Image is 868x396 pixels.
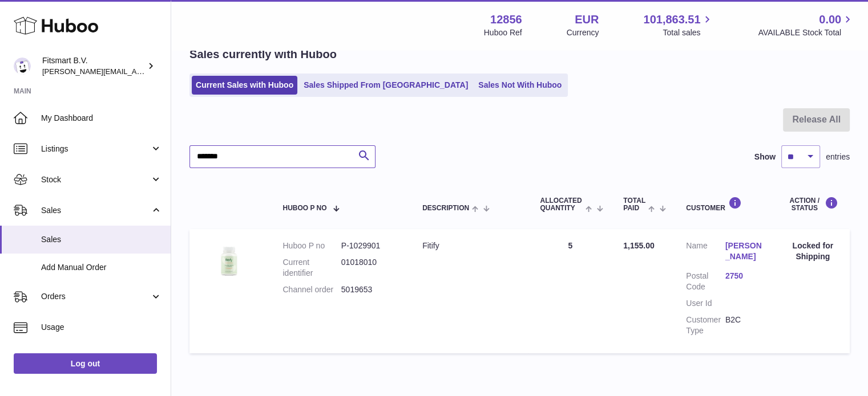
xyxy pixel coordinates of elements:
[41,234,162,245] span: Sales
[422,240,517,251] div: Fitify
[14,353,157,374] a: Log out
[341,284,399,295] dd: 5019653
[725,315,765,336] dd: B2C
[41,144,150,154] span: Listings
[282,257,341,279] dt: Current identifier
[484,27,522,38] div: Huboo Ref
[663,27,713,38] span: Total sales
[787,197,838,212] div: Action / Status
[41,322,162,333] span: Usage
[567,27,599,38] div: Currency
[686,197,764,212] div: Customer
[623,197,645,212] span: Total paid
[758,27,854,38] span: AVAILABLE Stock Total
[725,240,765,262] a: [PERSON_NAME]
[282,284,341,295] dt: Channel order
[643,12,700,27] span: 101,863.51
[14,58,31,75] img: jonathan@leaderoo.com
[192,76,297,95] a: Current Sales with Huboo
[41,262,162,273] span: Add Manual Order
[422,205,469,212] span: Description
[686,271,725,292] dt: Postal Code
[41,113,162,124] span: My Dashboard
[787,240,838,262] div: Locked for Shipping
[819,12,841,27] span: 0.00
[528,229,612,353] td: 5
[41,291,150,302] span: Orders
[41,174,150,185] span: Stock
[42,67,229,76] span: [PERSON_NAME][EMAIL_ADDRESS][DOMAIN_NAME]
[42,55,145,77] div: Fitsmart B.V.
[189,47,337,62] h2: Sales currently with Huboo
[474,76,566,95] a: Sales Not With Huboo
[282,205,326,212] span: Huboo P no
[540,197,582,212] span: ALLOCATED Quantity
[490,12,522,27] strong: 12856
[826,152,850,162] span: entries
[341,257,399,279] dd: 01018010
[300,76,472,95] a: Sales Shipped From [GEOGRAPHIC_DATA]
[754,152,776,162] label: Show
[758,12,854,38] a: 0.00 AVAILABLE Stock Total
[686,315,725,336] dt: Customer Type
[623,241,655,250] span: 1,155.00
[201,240,258,281] img: 128561739542540.png
[282,240,341,251] dt: Huboo P no
[686,298,725,309] dt: User Id
[686,240,725,265] dt: Name
[575,12,599,27] strong: EUR
[341,240,399,251] dd: P-1029901
[643,12,713,38] a: 101,863.51 Total sales
[41,205,150,216] span: Sales
[725,271,765,281] a: 2750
